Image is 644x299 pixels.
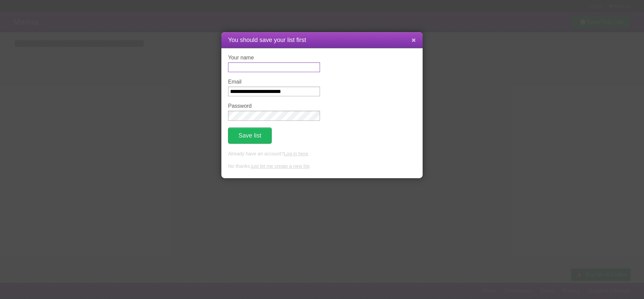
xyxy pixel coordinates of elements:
[228,163,416,170] p: No thanks, .
[228,103,320,109] label: Password
[228,55,320,61] label: Your name
[228,79,320,85] label: Email
[228,150,416,158] p: Already have an account? .
[228,36,416,45] h1: You should save your list first
[251,163,310,169] a: just let me create a new list
[228,128,272,144] button: Save list
[284,151,308,156] a: Log in here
